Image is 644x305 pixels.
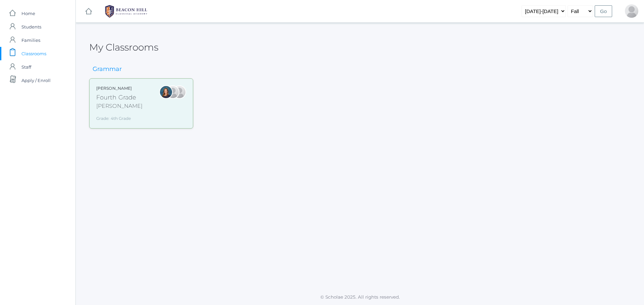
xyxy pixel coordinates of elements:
[96,93,143,102] div: Fourth Grade
[625,4,638,18] div: Anna Honeyman
[21,20,41,33] span: Students
[173,85,186,99] div: Heather Porter
[89,42,158,53] h2: My Classrooms
[159,85,173,99] div: Ellie Bradley
[89,66,125,73] h3: Grammar
[21,7,35,20] span: Home
[101,3,151,20] img: BHCALogos-05-308ed15e86a5a0abce9b8dd61676a3503ac9727e845dece92d48e8588c001991.png
[21,74,51,87] span: Apply / Enroll
[595,5,612,17] input: Go
[76,294,644,300] p: © Scholae 2025. All rights reserved.
[166,85,179,99] div: Lydia Chaffin
[96,85,143,91] div: [PERSON_NAME]
[21,60,31,74] span: Staff
[96,113,143,122] div: Grade: 4th Grade
[21,47,46,60] span: Classrooms
[21,33,40,47] span: Families
[96,102,143,110] div: [PERSON_NAME]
